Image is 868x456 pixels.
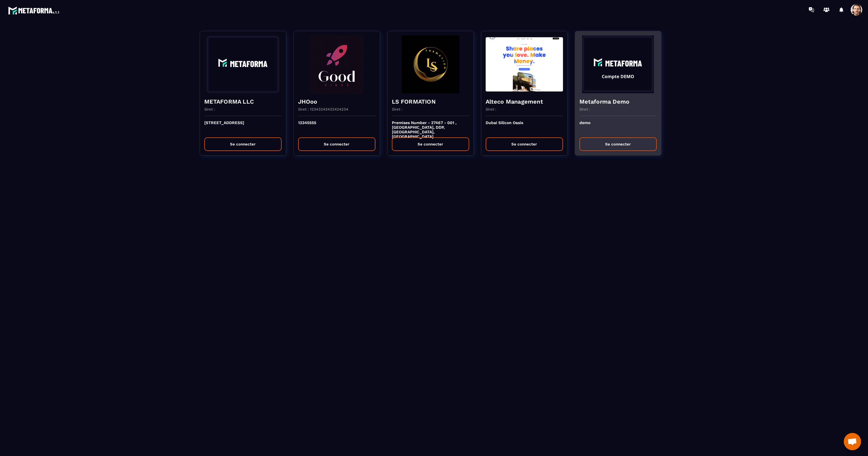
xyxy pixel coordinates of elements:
p: Dubai Silicon Oasis [486,120,563,133]
img: funnel-background [392,35,469,93]
h4: LS FORMATION [392,98,469,106]
h4: Alteco Management [486,98,563,106]
p: Siret : [204,107,215,111]
img: funnel-background [298,35,375,93]
img: funnel-background [204,35,282,93]
p: 12345555 [298,120,375,133]
p: demo [579,120,657,133]
p: Siret : 12343243432424234 [298,107,348,111]
img: logo [8,5,60,16]
h4: JHOoo [298,98,375,106]
p: Siret : [579,107,590,111]
button: Se connecter [392,137,469,151]
p: Siret : [486,107,496,111]
button: Se connecter [298,137,375,151]
p: [STREET_ADDRESS] [204,120,282,133]
p: Premises Number - 27467 - 001 , [GEOGRAPHIC_DATA], DDP, [GEOGRAPHIC_DATA], [GEOGRAPHIC_DATA] [392,120,469,133]
button: Se connecter [486,137,563,151]
h4: METAFORMA LLC [204,98,282,106]
img: funnel-background [486,35,563,93]
button: Se connecter [204,137,282,151]
p: Siret : [392,107,403,111]
h4: Metaforma Demo [579,98,657,106]
img: funnel-background [579,35,657,93]
button: Se connecter [579,137,657,151]
a: Mở cuộc trò chuyện [844,433,861,450]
